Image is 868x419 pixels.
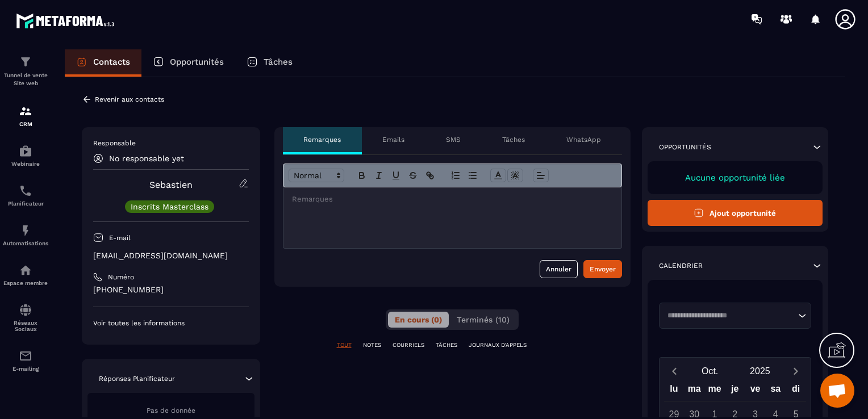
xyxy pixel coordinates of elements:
p: Réponses Planificateur [99,374,175,383]
img: email [19,349,32,363]
a: social-networksocial-networkRéseaux Sociaux [3,295,48,341]
input: Search for option [663,310,796,321]
p: Inscrits Masterclass [131,203,208,211]
p: Webinaire [3,161,48,167]
img: automations [19,263,32,277]
a: Contacts [65,49,141,77]
button: En cours (0) [388,312,449,328]
a: Tâches [235,49,304,77]
div: je [725,381,745,401]
p: Planificateur [3,200,48,207]
span: En cours (0) [395,315,442,324]
div: di [786,381,806,401]
p: Tâches [264,57,293,67]
p: TOUT [337,341,352,349]
div: lu [664,381,685,401]
a: Sebastien [149,179,193,190]
p: Aucune opportunité liée [659,173,812,183]
p: Opportunités [170,57,224,67]
p: COURRIELS [393,341,424,349]
a: formationformationCRM [3,96,48,136]
p: Voir toutes les informations [93,319,249,328]
p: E-mail [109,233,131,242]
p: JOURNAUX D'APPELS [469,341,527,349]
button: Terminés (10) [450,312,516,328]
button: Ajout opportunité [648,200,823,226]
a: automationsautomationsEspace membre [3,255,48,295]
img: automations [19,224,32,237]
p: Numéro [108,273,134,282]
p: Responsable [93,139,249,148]
p: Calendrier [659,261,703,270]
button: Open years overlay [735,361,785,381]
p: Réseaux Sociaux [3,320,48,332]
img: formation [19,55,32,69]
div: Envoyer [590,263,616,275]
p: [EMAIL_ADDRESS][DOMAIN_NAME] [93,250,249,261]
button: Envoyer [583,260,622,278]
img: social-network [19,303,32,317]
p: CRM [3,121,48,127]
p: [PHONE_NUMBER] [93,284,249,295]
a: emailemailE-mailing [3,341,48,380]
button: Next month [785,363,806,379]
a: automationsautomationsAutomatisations [3,215,48,255]
p: WhatsApp [566,135,601,144]
img: scheduler [19,184,32,198]
p: Tâches [502,135,525,144]
p: Espace membre [3,280,48,286]
p: SMS [446,135,461,144]
p: Tunnel de vente Site web [3,72,48,87]
p: TÂCHES [436,341,457,349]
p: Automatisations [3,240,48,246]
a: schedulerschedulerPlanificateur [3,175,48,215]
p: Contacts [93,57,130,67]
div: ve [745,381,766,401]
button: Open months overlay [685,361,735,381]
p: Revenir aux contacts [95,95,164,103]
div: Search for option [659,303,812,329]
p: Remarques [303,135,341,144]
p: NOTES [363,341,381,349]
div: ma [684,381,704,401]
p: No responsable yet [109,154,184,163]
button: Annuler [540,260,578,278]
div: sa [765,381,786,401]
p: Emails [382,135,404,144]
span: Terminés (10) [457,315,510,324]
span: Pas de donnée [147,407,195,414]
div: me [704,381,725,401]
img: formation [19,104,32,118]
a: formationformationTunnel de vente Site web [3,47,48,96]
p: Opportunités [659,143,711,152]
div: Ouvrir le chat [820,374,854,408]
a: Opportunités [141,49,235,77]
img: automations [19,144,32,158]
button: Previous month [664,363,685,379]
p: E-mailing [3,366,48,372]
img: logo [16,10,118,31]
a: automationsautomationsWebinaire [3,136,48,175]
